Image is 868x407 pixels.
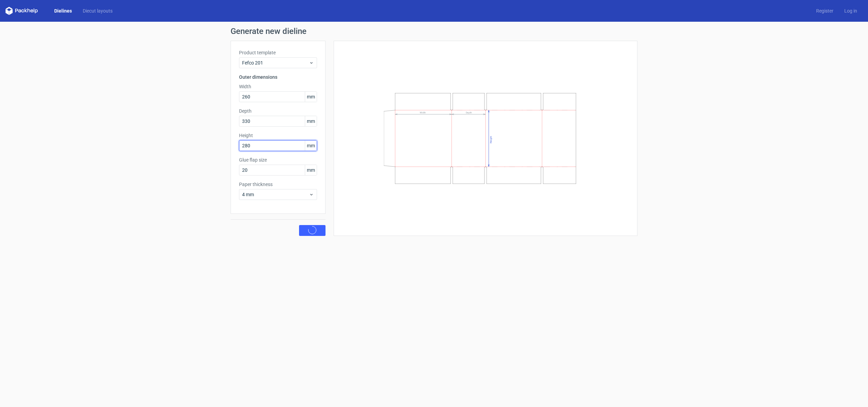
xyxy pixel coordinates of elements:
[239,156,317,163] label: Glue flap size
[231,27,637,35] h1: Generate new dieline
[239,132,317,139] label: Height
[305,165,317,175] span: mm
[420,111,426,114] text: Width
[242,59,309,66] span: Fefco 201
[466,111,472,114] text: Depth
[305,92,317,102] span: mm
[811,7,839,14] a: Register
[239,49,317,56] label: Product template
[490,136,492,143] text: Height
[239,108,317,114] label: Depth
[242,191,309,198] span: 4 mm
[49,7,77,14] a: Dielines
[239,74,317,80] h3: Outer dimensions
[839,7,863,14] a: Log in
[305,141,317,151] span: mm
[239,83,317,90] label: Width
[77,7,118,14] a: Diecut layouts
[239,181,317,188] label: Paper thickness
[305,116,317,126] span: mm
